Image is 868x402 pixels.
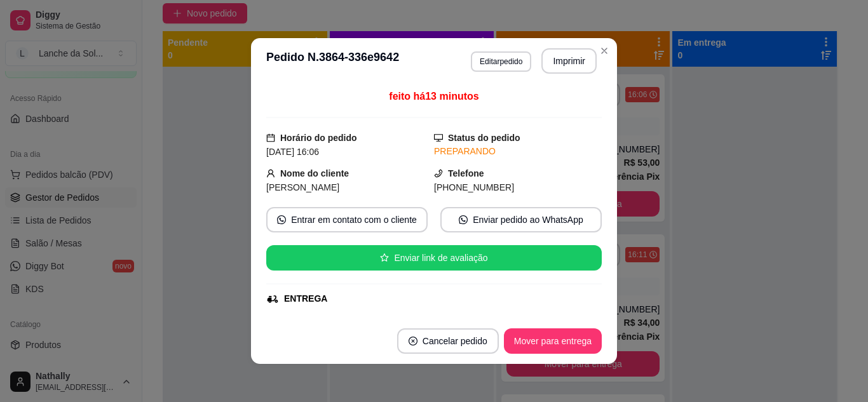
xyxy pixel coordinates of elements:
[266,169,275,178] span: user
[409,337,417,345] span: close-circle
[434,133,443,142] span: desktop
[284,292,327,305] div: ENTREGA
[434,145,602,158] div: PREPARANDO
[440,207,602,232] button: whats-appEnviar pedido ao WhatsApp
[448,168,484,178] strong: Telefone
[277,215,286,224] span: whats-app
[459,215,468,224] span: whats-app
[541,48,597,74] button: Imprimir
[266,147,319,157] span: [DATE] 16:06
[434,182,514,192] span: [PHONE_NUMBER]
[397,328,499,354] button: close-circleCancelar pedido
[434,169,443,178] span: phone
[380,253,389,262] span: star
[266,245,602,271] button: starEnviar link de avaliação
[448,133,520,143] strong: Status do pedido
[504,328,602,354] button: Mover para entrega
[594,41,614,61] button: Close
[280,133,357,143] strong: Horário do pedido
[266,133,275,142] span: calendar
[266,207,428,232] button: whats-appEntrar em contato com o cliente
[266,48,399,74] h3: Pedido N. 3864-336e9642
[389,91,478,102] span: feito há 13 minutos
[471,51,531,72] button: Editarpedido
[280,168,349,178] strong: Nome do cliente
[266,182,339,192] span: [PERSON_NAME]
